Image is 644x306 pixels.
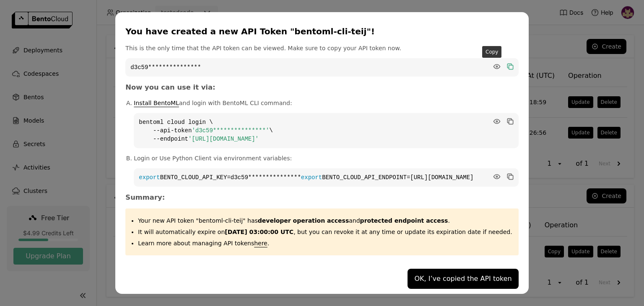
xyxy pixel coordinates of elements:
p: Your new API token "bentoml-cli-teij" has . [138,216,512,225]
span: export [301,174,322,181]
code: bentoml cloud login \ --api-token \ --endpoint [134,113,518,148]
span: '[URL][DOMAIN_NAME]' [188,136,259,142]
p: It will automatically expire on , but you can revoke it at any time or update its expiration date... [138,228,512,236]
a: here [254,240,267,247]
h3: Summary: [125,193,518,202]
p: This is the only time that the API token can be viewed. Make sure to copy your API token now. [125,44,518,52]
a: Install BentoML [134,100,179,106]
span: export [139,174,160,181]
strong: protected endpoint access [360,217,448,224]
button: OK, I’ve copied the API token [408,269,518,289]
div: Copy [482,46,501,58]
div: dialog [115,12,528,294]
span: and [258,217,448,224]
p: Login or Use Python Client via environment variables: [134,154,518,162]
div: You have created a new API Token "bentoml-cli-teij"! [125,26,515,37]
strong: [DATE] 03:00:00 UTC [225,229,293,235]
p: Learn more about managing API tokens . [138,239,512,247]
h3: Now you can use it via: [125,83,518,92]
p: and login with BentoML CLI command: [134,99,518,107]
code: BENTO_CLOUD_API_KEY=d3c59*************** BENTO_CLOUD_API_ENDPOINT=[URL][DOMAIN_NAME] [134,168,518,187]
strong: developer operation access [258,217,349,224]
